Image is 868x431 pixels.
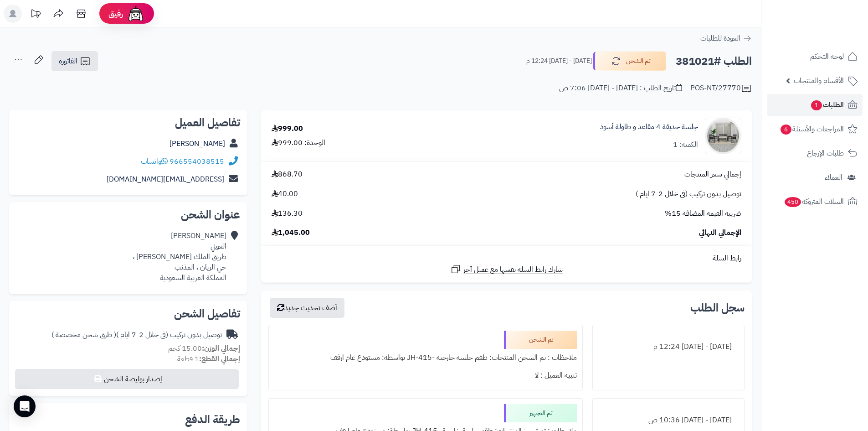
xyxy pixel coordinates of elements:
[51,330,222,340] div: توصيل بدون تركيب (في خلال 2-7 ايام )
[504,404,577,422] div: تم التجهيز
[16,117,240,128] h2: تفاصيل العميل
[108,8,123,19] span: رفيق
[16,209,240,220] h2: عنوان الشحن
[141,156,168,167] a: واتساب
[767,191,863,213] a: السلات المتروكة450
[185,414,240,425] h2: طريقة الدفع
[24,5,47,25] a: تحديثات المنصة
[825,171,842,184] span: العملاء
[780,123,844,135] span: المراجعات والأسئلة
[274,349,576,367] div: ملاحظات : تم الشحن المنتجات: طقم جلسة خارجية -JH-415 بواسطة: مستودع عام ارفف
[199,353,240,364] strong: إجمالي القطع:
[636,189,741,199] span: توصيل بدون تركيب (في خلال 2-7 ايام )
[169,156,224,167] a: 966554038515
[690,302,745,313] h3: سجل الطلب
[463,265,563,275] span: شارك رابط السلة نفسها مع عميل آخر
[807,147,844,160] span: طلبات الإرجاع
[700,33,740,44] span: العودة للطلبات
[598,338,739,356] div: [DATE] - [DATE] 12:24 م
[272,228,310,238] span: 1,045.00
[133,231,226,283] div: [PERSON_NAME] العوني طريق الملك [PERSON_NAME] ، حي الريان ، المذنب المملكة العربية السعودية
[14,395,36,417] div: Open Intercom Messenger
[684,169,741,180] span: إجمالي سعر المنتجات
[202,343,240,354] strong: إجمالي الوزن:
[767,166,863,188] a: العملاء
[699,228,741,238] span: الإجمالي النهائي
[784,195,844,208] span: السلات المتروكة
[593,52,666,71] button: تم الشحن
[700,33,752,44] a: العودة للطلبات
[676,52,752,71] h2: الطلب #381021
[272,208,303,219] span: 136.30
[690,83,752,94] div: POS-NT/27770
[59,56,77,67] span: الفاتورة
[767,46,863,68] a: لوحة التحكم
[559,83,682,93] div: تاريخ الطلب : [DATE] - [DATE] 7:06 ص
[265,253,748,264] div: رابط السلة
[51,51,98,71] a: الفاتورة
[526,57,592,66] small: [DATE] - [DATE] 12:24 م
[127,5,145,23] img: ai-face.png
[168,343,240,354] small: 15.00 كجم
[15,369,239,389] button: إصدار بوليصة الشحن
[272,189,298,199] span: 40.00
[272,138,325,148] div: الوحدة: 999.00
[785,197,801,207] span: 450
[673,140,698,150] div: الكمية: 1
[600,122,698,132] a: جلسة حديقة 4 مقاعد و طاولة أسود
[51,329,116,340] span: ( طرق شحن مخصصة )
[107,174,224,185] a: [EMAIL_ADDRESS][DOMAIN_NAME]
[811,100,822,110] span: 1
[767,142,863,164] a: طلبات الإرجاع
[794,74,844,87] span: الأقسام والمنتجات
[504,331,577,349] div: تم الشحن
[781,125,791,135] span: 6
[705,118,741,154] img: 1754463026-110119010031-90x90.jpg
[272,124,303,134] div: 999.00
[274,367,576,384] div: تنبيه العميل : لا
[767,118,863,140] a: المراجعات والأسئلة6
[272,169,303,180] span: 868.70
[270,298,344,318] button: أضف تحديث جديد
[810,50,844,63] span: لوحة التحكم
[767,94,863,116] a: الطلبات1
[810,99,844,111] span: الطلبات
[177,353,240,364] small: 1 قطعة
[16,308,240,319] h2: تفاصيل الشحن
[806,23,859,42] img: logo-2.png
[598,411,739,429] div: [DATE] - [DATE] 10:36 ص
[450,264,563,275] a: شارك رابط السلة نفسها مع عميل آخر
[169,138,225,149] a: [PERSON_NAME]
[665,208,741,219] span: ضريبة القيمة المضافة 15%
